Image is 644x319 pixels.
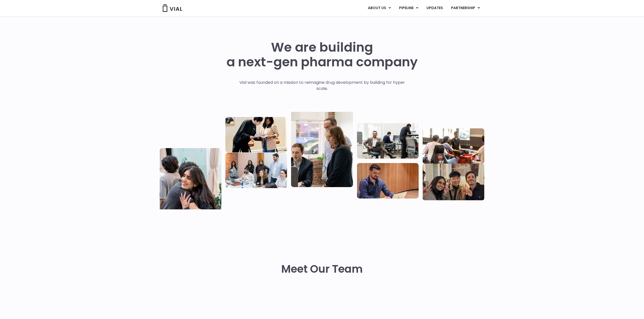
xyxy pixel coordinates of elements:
h1: We are building a next-gen pharma company [226,40,418,69]
img: Vial Life [160,148,221,225]
img: Group of people playing whirlyball [423,128,484,164]
p: Vial was founded on a mission to reimagine drug development by building for hyper scale. [234,79,410,92]
img: Man working at a computer [357,163,419,198]
a: PARTNERSHIPMenu Toggle [447,4,484,12]
a: PIPELINEMenu Toggle [395,4,422,12]
img: Group of three people standing around a computer looking at the screen [291,111,353,187]
img: Two people looking at a paper talking. [225,117,287,152]
img: Vial Logo [162,4,183,12]
a: ABOUT USMenu Toggle [364,4,395,12]
img: Three people working in an office [357,123,419,158]
a: UPDATES [422,4,447,12]
img: Eight people standing and sitting in an office [225,153,287,188]
img: Group of 3 people smiling holding up the peace sign [423,164,484,200]
h2: Meet Our Team [281,263,363,275]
